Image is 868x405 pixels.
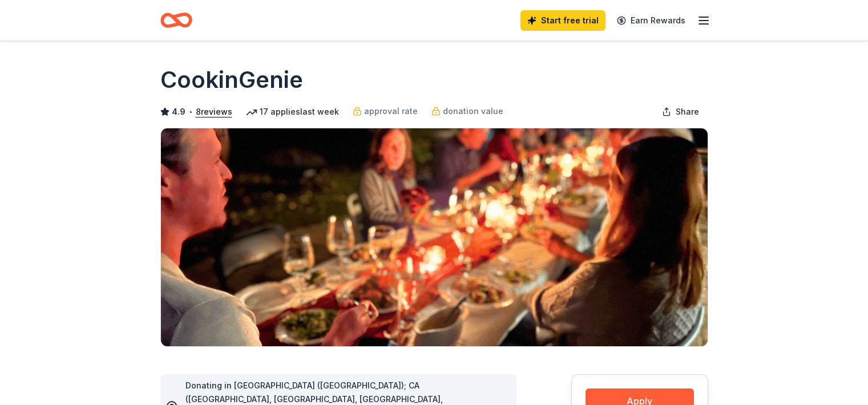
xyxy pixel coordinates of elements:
a: Home [160,7,192,34]
a: Earn Rewards [610,10,692,31]
h1: CookinGenie [160,64,303,96]
span: 4.9 [172,105,185,119]
span: • [188,107,192,116]
span: donation value [443,104,503,118]
img: Image for CookinGenie [161,128,708,346]
a: approval rate [353,104,418,118]
div: 17 applies last week [246,105,339,119]
a: Start free trial [520,10,605,31]
button: 8reviews [196,105,232,119]
button: Share [653,100,708,123]
span: Share [676,105,699,119]
a: donation value [431,104,503,118]
span: approval rate [364,104,418,118]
